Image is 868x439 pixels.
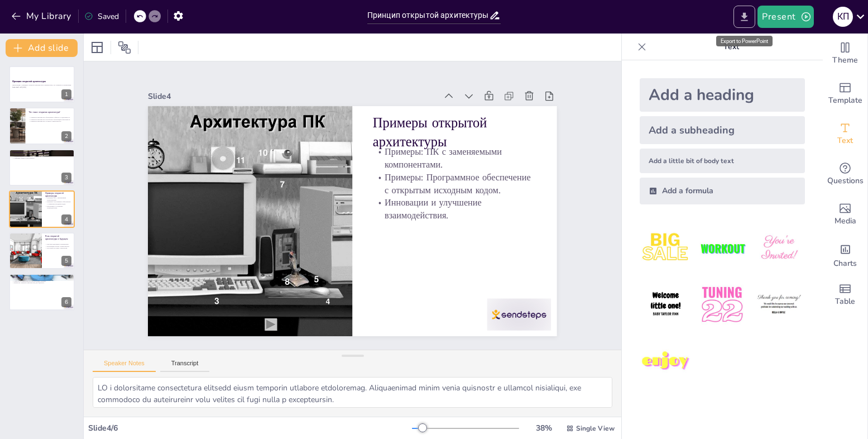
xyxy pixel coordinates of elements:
[640,78,805,112] div: Add a heading
[833,6,853,28] button: к п
[45,243,71,245] p: Быстрая адаптация к изменениям.
[640,116,805,144] div: Add a subheading
[9,274,75,311] div: https://cdn.sendsteps.com/images/logo/sendsteps_logo_white.pnghttps://cdn.sendsteps.com/images/lo...
[835,215,856,227] span: Media
[9,232,75,269] div: https://cdn.sendsteps.com/images/logo/sendsteps_logo_white.pnghttps://cdn.sendsteps.com/images/lo...
[823,235,867,275] div: Add charts and graphs
[12,282,71,284] p: Важность открытой архитектуры для будущего.
[576,424,615,433] span: Single View
[28,116,71,118] p: Открытая архитектура обеспечивает гибкость и адаптивность.
[9,66,75,103] div: https://cdn.sendsteps.com/images/logo/sendsteps_logo_white.pnghttps://cdn.sendsteps.com/images/lo...
[367,7,489,23] input: Insert title
[640,149,805,173] div: Add a little bit of body text
[753,222,805,274] img: 3.jpeg
[12,280,71,282] p: Гибкость и совместимость как ключевые аспекты.
[833,7,853,27] div: к п
[12,86,71,88] p: Generated with [URL]
[12,80,46,83] strong: Принцип открытой архитектуры
[61,131,71,141] div: 2
[61,297,71,307] div: 6
[696,279,748,331] img: 5.jpeg
[373,145,536,171] p: Примеры: ПК с заменяемыми компонентами.
[61,89,71,99] div: 1
[160,360,210,372] button: Transcript
[45,192,71,198] p: Примеры открытой архитектуры
[45,245,71,247] p: Интеграция систем и компонентов.
[8,7,76,25] button: My Library
[28,110,71,113] p: Что такое открытая архитектура?
[9,107,75,144] div: https://cdn.sendsteps.com/images/logo/sendsteps_logo_white.pnghttps://cdn.sendsteps.com/images/lo...
[28,118,71,121] p: Открытая архитектура способствует интеграции компонентов.
[827,175,864,187] span: Questions
[757,6,813,28] button: Present
[84,11,119,22] div: Saved
[12,278,71,280] p: Развитие технологий через открытую архитектуру.
[93,360,156,372] button: Speaker Notes
[823,74,867,114] div: Add ready made slides
[45,247,71,249] p: Доступность новых технологий.
[530,423,557,433] div: 38 %
[61,256,71,266] div: 5
[61,173,71,183] div: 3
[828,94,862,107] span: Template
[837,135,853,147] span: Text
[835,295,855,308] span: Table
[373,113,536,151] p: Примеры открытой архитектуры
[640,178,805,204] div: Add a formula
[45,197,71,201] p: Примеры: ПК с заменяемыми компонентами.
[640,336,692,388] img: 7.jpeg
[640,222,692,274] img: 1.jpeg
[45,205,71,209] p: Инновации и улучшение взаимодействия.
[45,235,71,241] p: Роль открытой архитектуры в будущем
[823,34,867,74] div: Change the overall theme
[823,154,867,194] div: Get real-time input from your audience
[148,91,436,102] div: Slide 4
[12,275,71,279] p: Заключение
[45,201,71,205] p: Примеры: Программное обеспечение с открытым исходным кодом.
[733,6,755,28] button: Export to PowerPoint
[12,151,71,154] p: Преимущества открытой архитектуры
[753,279,805,331] img: 6.jpeg
[93,377,612,408] textarea: LO i dolorsitame consectetura elitsedd eiusm temporin utlabore etdoloremag. Aliquaenimad minim ve...
[6,39,78,57] button: Add slide
[12,153,71,155] p: Гибкость и адаптация под нужды пользователей.
[9,190,75,227] div: https://cdn.sendsteps.com/images/logo/sendsteps_logo_white.pnghttps://cdn.sendsteps.com/images/lo...
[12,158,71,160] p: Снижение затрат и доступность.
[832,54,858,66] span: Theme
[118,41,131,54] span: Position
[833,257,857,270] span: Charts
[28,120,71,122] p: Открытая архитектура улучшает совместимость.
[373,171,536,197] p: Примеры: Программное обеспечение с открытым исходным кодом.
[640,279,692,331] img: 4.jpeg
[12,155,71,158] p: Модернизация и актуальность технологий.
[716,36,773,46] div: Export to PowerPoint
[61,214,71,225] div: 4
[88,423,412,433] div: Slide 4 / 6
[373,196,536,222] p: Инновации и улучшение взаимодействия.
[823,275,867,315] div: Add a table
[823,114,867,154] div: Add text boxes
[696,222,748,274] img: 2.jpeg
[823,194,867,235] div: Add images, graphics, shapes or video
[9,149,75,186] div: https://cdn.sendsteps.com/images/logo/sendsteps_logo_white.pnghttps://cdn.sendsteps.com/images/lo...
[12,84,71,87] p: Презентация о принципе открытой архитектуры в компьютерах, его значении и применении.
[88,39,106,56] div: Layout
[651,34,812,60] p: Text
